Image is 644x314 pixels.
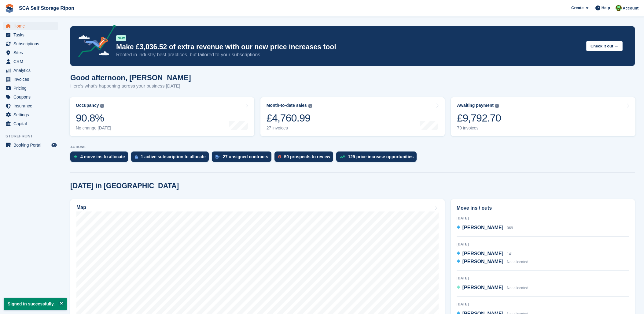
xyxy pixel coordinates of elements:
img: prospect-51fa495bee0391a8d652442698ab0144808aea92771e9ea1ae160a38d050c398.svg [278,155,281,159]
a: 4 move ins to allocate [70,151,131,165]
span: Coupons [13,93,50,101]
a: [PERSON_NAME] 069 [457,224,513,232]
img: price_increase_opportunities-93ffe204e8149a01c8c9dc8f82e8f89637d9d84a8eef4429ea346261dce0b2c0.svg [340,155,345,158]
span: Help [602,5,610,11]
img: icon-info-grey-7440780725fd019a000dd9b08b2336e03edf1995a4989e88bcd33f0948082b44.svg [100,104,104,108]
a: menu [3,48,58,57]
a: menu [3,93,58,101]
span: Storefront [6,133,61,139]
img: contract_signature_icon-13c848040528278c33f63329250d36e43548de30e8caae1d1a13099fd9432cc5.svg [215,155,220,159]
div: 50 prospects to review [284,154,330,159]
div: NEW [116,35,126,41]
span: Account [623,5,638,11]
a: Occupancy 90.8% No change [DATE] [70,97,254,136]
a: menu [3,84,58,92]
a: menu [3,31,58,39]
a: 129 price increase opportunities [336,151,420,165]
img: icon-info-grey-7440780725fd019a000dd9b08b2336e03edf1995a4989e88bcd33f0948082b44.svg [308,104,312,108]
div: 27 unsigned contracts [223,154,268,159]
a: 50 prospects to review [274,151,337,165]
p: ACTIONS [70,145,635,149]
span: [PERSON_NAME] [462,251,503,256]
a: menu [3,110,58,119]
img: move_ins_to_allocate_icon-fdf77a2bb77ea45bf5b3d319d69a93e2d87916cf1d5bf7949dd705db3b84f3ca.svg [74,155,77,159]
div: 4 move ins to allocate [80,154,125,159]
span: Booking Portal [13,141,50,149]
div: 90.8% [76,112,111,124]
span: Not allocated [507,260,528,264]
div: [DATE] [457,301,629,307]
a: menu [3,119,58,128]
span: Home [13,22,50,30]
span: Sites [13,48,50,57]
h1: Good afternoon, [PERSON_NAME] [70,73,191,82]
div: [DATE] [457,241,629,247]
span: Insurance [13,102,50,110]
span: Invoices [13,75,50,84]
span: Tasks [13,31,50,39]
button: Check it out → [586,41,623,51]
div: No change [DATE] [76,125,111,131]
span: Analytics [13,66,50,75]
span: Capital [13,119,50,128]
div: [DATE] [457,215,629,221]
p: Here's what's happening across your business [DATE] [70,83,191,90]
h2: [DATE] in [GEOGRAPHIC_DATA] [70,182,179,190]
span: Pricing [13,84,50,92]
div: [DATE] [457,275,629,281]
a: [PERSON_NAME] 141 [457,250,513,258]
p: Rooted in industry best practices, but tailored to your subscriptions. [116,51,581,58]
span: Settings [13,110,50,119]
span: 141 [507,252,513,256]
a: Month-to-date sales £4,760.99 27 invoices [260,97,445,136]
p: Make £3,036.52 of extra revenue with our new price increases tool [116,43,581,51]
img: Kelly Neesham [616,5,622,11]
span: CRM [13,57,50,66]
a: menu [3,75,58,84]
div: Awaiting payment [457,103,494,108]
div: Occupancy [76,103,99,108]
h2: Map [76,205,86,210]
a: 27 unsigned contracts [212,151,274,165]
p: Signed in successfully. [4,298,67,310]
img: icon-info-grey-7440780725fd019a000dd9b08b2336e03edf1995a4989e88bcd33f0948082b44.svg [495,104,499,108]
div: 1 active subscription to allocate [141,154,206,159]
a: Preview store [50,141,58,149]
div: £9,792.70 [457,112,501,124]
span: Subscriptions [13,39,50,48]
a: SCA Self Storage Ripon [17,3,77,13]
h2: Move ins / outs [457,204,629,212]
a: menu [3,102,58,110]
div: Month-to-date sales [267,103,307,108]
span: Not allocated [507,286,528,290]
span: [PERSON_NAME] [462,259,503,264]
a: menu [3,57,58,66]
span: 069 [507,226,513,230]
a: 1 active subscription to allocate [131,151,212,165]
a: menu [3,22,58,30]
a: [PERSON_NAME] Not allocated [457,258,528,266]
span: [PERSON_NAME] [462,225,503,230]
a: [PERSON_NAME] Not allocated [457,284,528,292]
div: 129 price increase opportunities [348,154,414,159]
div: £4,760.99 [267,112,312,124]
img: active_subscription_to_allocate_icon-d502201f5373d7db506a760aba3b589e785aa758c864c3986d89f69b8ff3... [135,155,138,159]
a: menu [3,39,58,48]
span: [PERSON_NAME] [462,285,503,290]
a: menu [3,141,58,149]
img: price-adjustments-announcement-icon-8257ccfd72463d97f412b2fc003d46551f7dbcb40ab6d574587a9cd5c0d94... [73,25,116,60]
span: Create [571,5,583,11]
a: menu [3,66,58,75]
div: 79 invoices [457,125,501,131]
img: stora-icon-8386f47178a22dfd0bd8f6a31ec36ba5ce8667c1dd55bd0f319d3a0aa187defe.svg [5,4,14,13]
div: 27 invoices [267,125,312,131]
a: Awaiting payment £9,792.70 79 invoices [451,97,635,136]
